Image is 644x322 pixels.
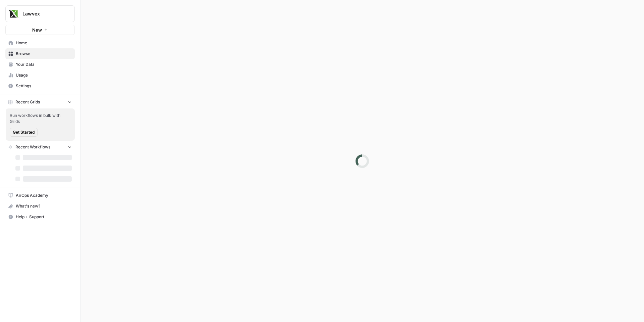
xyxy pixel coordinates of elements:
a: Browse [5,48,75,59]
span: Settings [16,83,72,89]
span: Your Data [16,61,72,67]
a: Usage [5,70,75,81]
span: Usage [16,72,72,78]
span: AirOps Academy [16,192,72,198]
a: Settings [5,81,75,91]
button: Recent Workflows [5,142,75,152]
span: Browse [16,51,72,57]
span: Home [16,40,72,46]
button: New [5,25,75,35]
img: Lawvex Logo [8,8,20,20]
a: Home [5,38,75,48]
button: Get Started [10,128,38,137]
span: Recent Grids [15,99,40,105]
a: AirOps Academy [5,190,75,201]
span: Get Started [13,129,35,135]
span: Lawvex [22,10,63,17]
span: Recent Workflows [15,144,50,150]
span: Help + Support [16,214,72,220]
button: Workspace: Lawvex [5,5,75,22]
div: What's new? [6,201,74,211]
span: Run workflows in bulk with Grids [10,112,71,125]
button: Recent Grids [5,97,75,107]
button: Help + Support [5,212,75,222]
button: What's new? [5,201,75,212]
span: New [32,27,42,33]
a: Your Data [5,59,75,70]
